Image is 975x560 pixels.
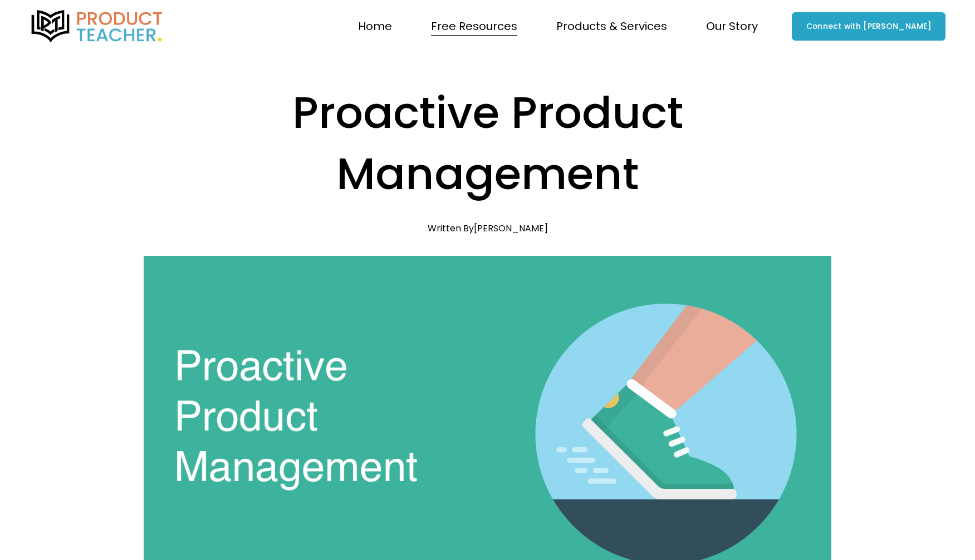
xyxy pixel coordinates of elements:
[706,15,758,37] a: folder dropdown
[431,16,517,36] span: Free Resources
[556,16,667,36] span: Products & Services
[556,15,667,37] a: folder dropdown
[144,82,831,205] h1: Proactive Product Management
[358,15,392,37] a: Home
[30,10,165,43] img: Product Teacher
[792,12,945,41] a: Connect with [PERSON_NAME]
[706,16,758,36] span: Our Story
[431,15,517,37] a: folder dropdown
[428,223,548,234] div: Written By
[474,222,548,235] a: [PERSON_NAME]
